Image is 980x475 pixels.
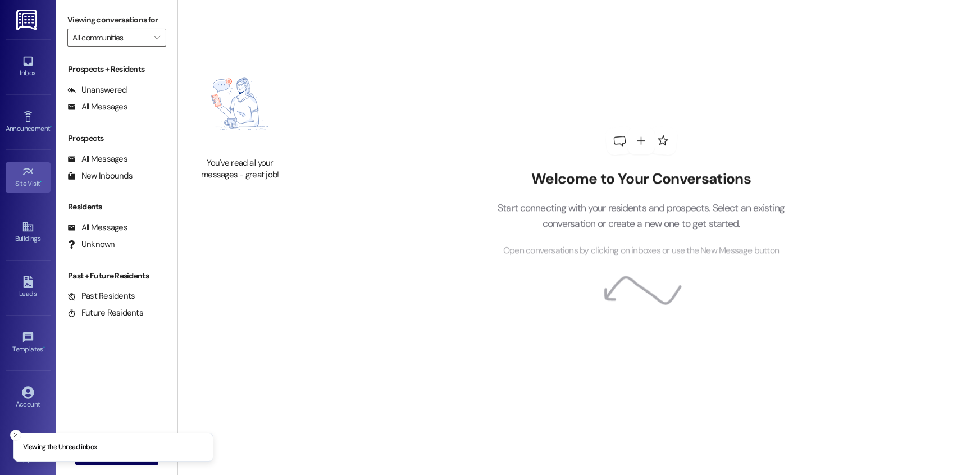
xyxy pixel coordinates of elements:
[43,344,45,351] span: •
[67,239,115,250] div: Unknown
[6,217,51,248] a: Buildings
[481,171,802,189] h2: Welcome to Your Conversations
[40,178,42,186] span: •
[6,383,51,413] a: Account
[67,84,127,96] div: Unanswered
[6,328,51,358] a: Templates •
[67,290,135,302] div: Past Residents
[23,442,97,453] p: Viewing the Unread inbox
[503,244,779,258] span: Open conversations by clicking on inboxes or use the New Message button
[67,101,127,113] div: All Messages
[481,200,802,232] p: Start connecting with your residents and prospects. Select an existing conversation or create a n...
[67,170,133,182] div: New Inbounds
[16,10,39,30] img: ResiDesk Logo
[56,63,177,75] div: Prospects + Residents
[67,11,166,29] label: Viewing conversations for
[56,133,177,144] div: Prospects
[6,272,51,303] a: Leads
[67,307,143,319] div: Future Residents
[67,153,127,165] div: All Messages
[6,162,51,193] a: Site Visit •
[72,29,148,47] input: All communities
[190,157,289,181] div: You've read all your messages - great job!
[56,201,177,213] div: Residents
[6,52,51,82] a: Inbox
[56,270,177,282] div: Past + Future Residents
[67,222,127,234] div: All Messages
[154,33,160,42] i: 
[50,123,52,131] span: •
[6,438,51,468] a: Support
[190,56,289,151] img: empty-state
[10,430,21,441] button: Close toast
